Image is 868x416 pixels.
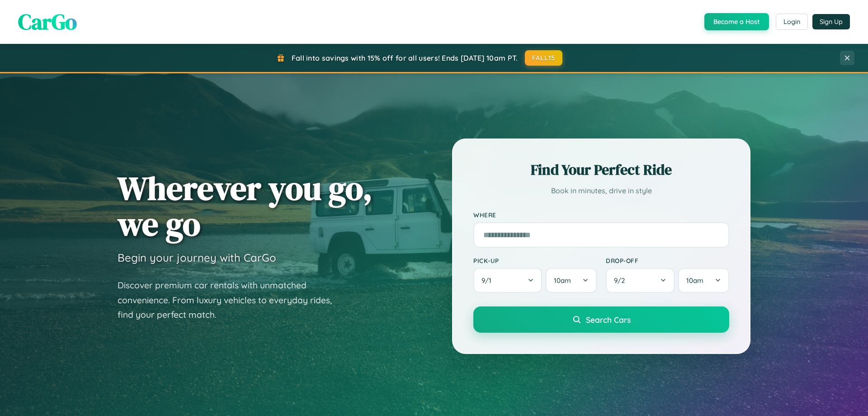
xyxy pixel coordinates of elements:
[554,276,571,285] span: 10am
[292,53,518,62] span: Fall into savings with 15% off for all users! Ends [DATE] 10am PT.
[686,276,703,285] span: 10am
[812,14,850,29] button: Sign Up
[525,50,563,66] button: FALL15
[118,278,344,322] p: Discover premium car rentals with unmatched convenience. From luxury vehicles to everyday rides, ...
[546,268,597,293] button: 10am
[606,257,729,264] label: Drop-off
[118,251,276,264] h3: Begin your journey with CarGo
[473,268,542,293] button: 9/1
[481,276,496,285] span: 9 / 1
[776,14,808,30] button: Login
[606,268,675,293] button: 9/2
[473,184,729,197] p: Book in minutes, drive in style
[473,211,729,219] label: Where
[614,276,629,285] span: 9 / 2
[704,13,769,30] button: Become a Host
[473,306,729,333] button: Search Cars
[473,160,729,180] h2: Find Your Perfect Ride
[18,7,77,37] span: CarGo
[118,170,373,242] h1: Wherever you go, we go
[586,315,631,325] span: Search Cars
[678,268,729,293] button: 10am
[473,257,597,264] label: Pick-up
